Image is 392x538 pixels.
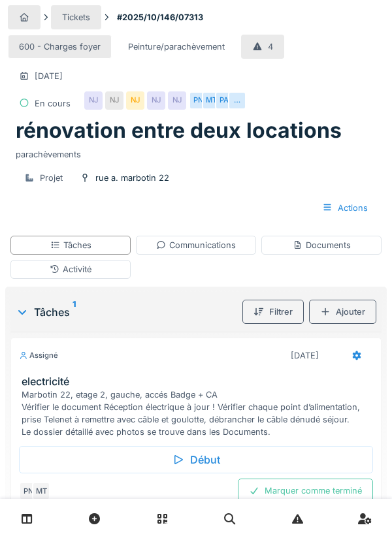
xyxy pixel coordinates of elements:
[19,446,373,473] div: Début
[311,196,379,220] div: Actions
[168,91,186,110] div: NJ
[105,91,123,110] div: NJ
[189,91,207,110] div: PN
[268,40,273,53] div: 4
[95,172,169,184] div: rue a. marbotin 22
[202,91,220,110] div: MT
[84,91,103,110] div: NJ
[156,239,236,251] div: Communications
[73,304,76,320] sup: 1
[19,482,37,500] div: PN
[35,70,63,82] div: [DATE]
[16,304,237,320] div: Tâches
[112,11,208,24] strong: #2025/10/146/07313
[40,172,63,184] div: Projet
[16,118,342,143] h1: rénovation entre deux locations
[35,97,71,110] div: En cours
[22,375,376,388] h3: electricité
[242,300,304,324] div: Filtrer
[22,388,376,439] div: Marbotin 22, etage 2, gauche, accés Badge + CA Vérifier le document Réception électrique à jour !...
[128,40,225,53] div: Peinture/parachèvement
[293,239,351,251] div: Documents
[50,239,91,251] div: Tâches
[19,40,101,53] div: 600 - Charges foyer
[291,349,319,362] div: [DATE]
[32,482,50,500] div: MT
[215,91,233,110] div: PA
[228,91,246,110] div: …
[62,11,90,24] div: Tickets
[147,91,165,110] div: NJ
[309,300,376,324] div: Ajouter
[50,263,91,276] div: Activité
[238,479,373,503] div: Marquer comme terminé
[126,91,144,110] div: NJ
[16,143,376,161] div: parachèvements
[19,350,58,361] div: Assigné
